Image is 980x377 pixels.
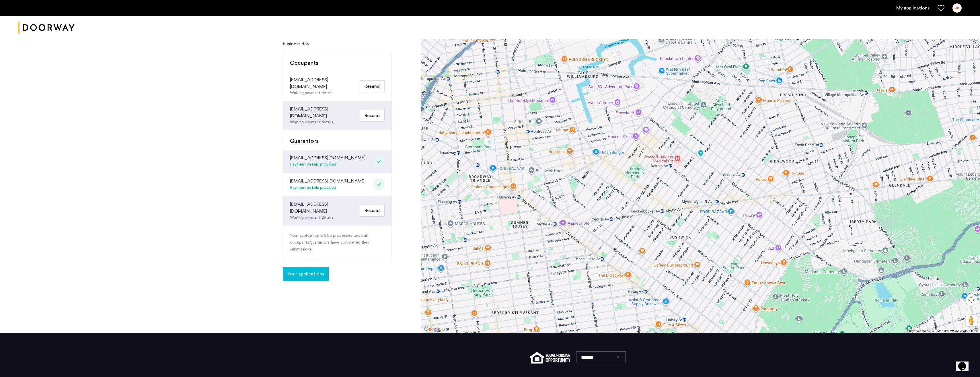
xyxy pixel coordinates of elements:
div: [EMAIL_ADDRESS][DOMAIN_NAME] [290,201,357,215]
img: logo [18,17,75,38]
button: Resend Email [360,110,385,122]
button: Resend Email [360,80,385,92]
h3: Guarantors [290,137,385,145]
button: button [283,267,329,281]
a: Open this area in Google Maps (opens a new window) [423,326,442,333]
a: My application [896,5,930,11]
a: Favorites [938,5,944,11]
button: Keyboard shortcuts [909,329,934,333]
div: Waiting payment details [290,90,357,96]
button: Resend Email [360,205,385,217]
div: Waiting payment details [290,119,357,125]
select: Language select [576,351,626,363]
h3: Occupants [290,59,385,67]
a: Cazamio logo [18,17,75,38]
button: Drag Pegman onto the map to open Street View [966,315,977,326]
span: Map data ©2025 Google [937,330,967,333]
div: [EMAIL_ADDRESS][DOMAIN_NAME] [290,76,357,90]
cazamio-button: Go to application [283,272,329,276]
div: [EMAIL_ADDRESS][DOMAIN_NAME] [290,106,357,119]
div: Payment details provided [290,161,366,168]
a: Terms (opens in new tab) [971,329,978,333]
span: Your applications [287,271,324,277]
button: Map camera controls [966,294,977,306]
div: JB [952,3,962,13]
img: equal-housing.png [530,352,570,364]
div: [EMAIL_ADDRESS][DOMAIN_NAME] [290,154,366,161]
div: Waiting payment details [290,215,357,221]
div: Payment details provided [290,184,366,191]
iframe: chat widget [956,354,974,371]
p: Your application will be processed once all occupants/guarantors have completed their submissions. [290,232,385,253]
div: [EMAIL_ADDRESS][DOMAIN_NAME] [290,178,366,184]
img: Google [423,326,442,333]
